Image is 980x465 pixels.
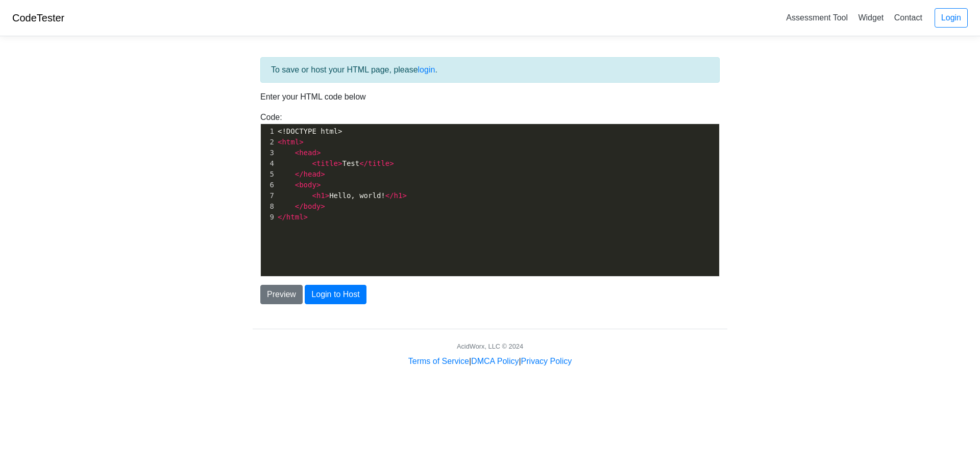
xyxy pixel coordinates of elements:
p: Enter your HTML code below [260,91,720,103]
span: </ [359,159,368,167]
span: Hello, world! [278,191,407,200]
span: < [278,138,282,146]
a: DMCA Policy [471,357,519,365]
span: </ [295,202,304,210]
span: < [295,149,299,157]
span: </ [278,213,286,221]
span: html [286,213,304,221]
div: AcidWorx, LLC © 2024 [457,341,523,351]
div: To save or host your HTML page, please . [260,57,720,83]
span: > [299,138,303,146]
span: title [368,159,389,167]
div: Code: [253,111,727,277]
span: Test [278,159,394,167]
span: > [338,159,342,167]
a: Login [935,8,968,28]
a: login [418,65,435,74]
span: </ [385,191,394,200]
span: > [304,213,308,221]
span: head [299,149,316,157]
span: <!DOCTYPE html> [278,127,342,135]
a: CodeTester [12,12,64,23]
div: 6 [261,180,276,190]
div: 1 [261,126,276,137]
span: < [312,191,316,200]
span: < [312,159,316,167]
span: < [295,181,299,189]
span: > [321,170,325,178]
button: Login to Host [305,285,366,304]
button: Preview [260,285,303,304]
a: Terms of Service [408,357,469,365]
div: 7 [261,190,276,201]
span: h1 [316,191,325,200]
span: html [282,138,299,146]
div: 2 [261,137,276,148]
span: head [304,170,321,178]
span: body [299,181,316,189]
span: title [316,159,338,167]
a: Widget [854,9,888,26]
span: > [316,181,321,189]
span: </ [295,170,304,178]
span: > [321,202,325,210]
span: h1 [394,191,403,200]
div: 9 [261,212,276,223]
a: Assessment Tool [782,9,852,26]
div: 5 [261,169,276,180]
span: body [304,202,321,210]
div: 4 [261,158,276,169]
div: | | [408,355,572,368]
span: > [402,191,406,200]
span: > [316,149,321,157]
a: Privacy Policy [521,357,572,365]
a: Contact [890,9,926,26]
span: > [325,191,329,200]
div: 3 [261,148,276,158]
span: > [389,159,394,167]
div: 8 [261,201,276,212]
